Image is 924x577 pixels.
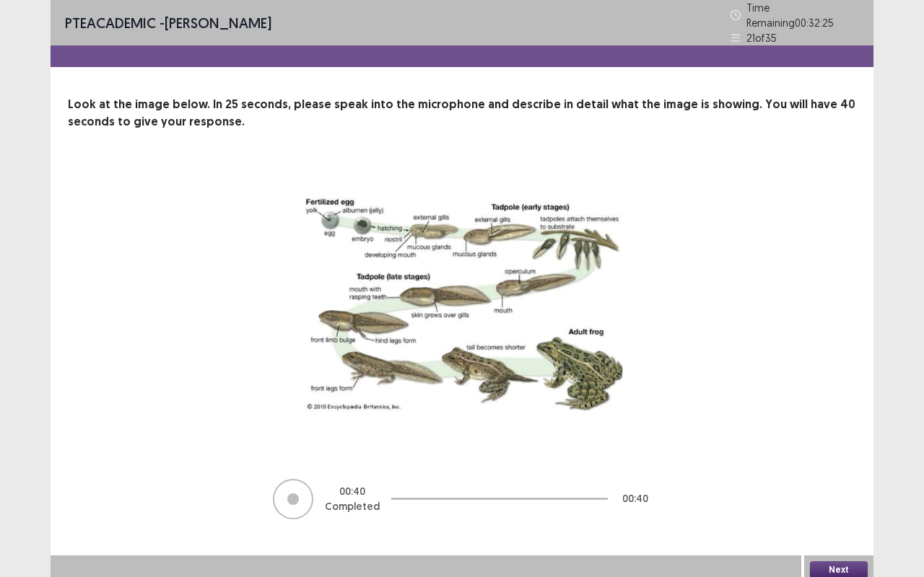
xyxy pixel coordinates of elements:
img: image-description [282,165,642,449]
p: 21 of 35 [746,30,777,45]
p: 00 : 40 [339,484,365,499]
p: Look at the image below. In 25 seconds, please speak into the microphone and describe in detail w... [68,96,856,131]
p: - [PERSON_NAME] [65,12,271,34]
span: PTE academic [65,14,156,32]
p: Completed [325,499,380,514]
p: 00 : 40 [622,491,648,506]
